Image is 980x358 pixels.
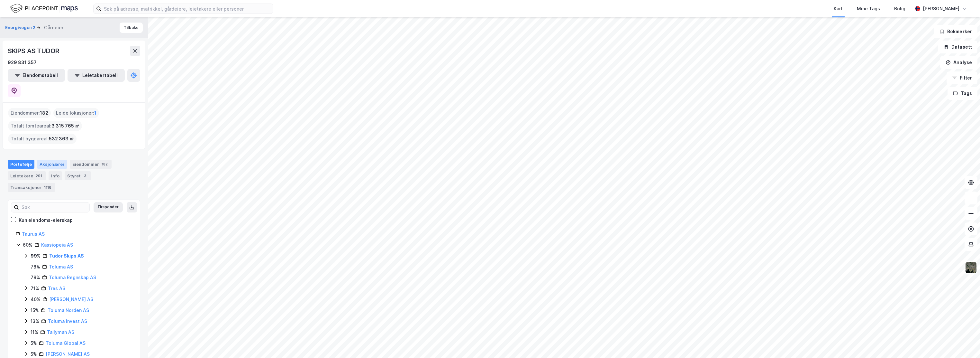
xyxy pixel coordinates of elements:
[8,59,37,66] div: 929 831 357
[8,134,77,144] div: Totalt byggareal :
[53,108,99,118] div: Leide lokasjoner :
[923,5,959,13] div: [PERSON_NAME]
[19,216,73,224] div: Kun eiendoms-eierskap
[49,171,62,180] div: Info
[44,24,63,32] div: Gårdeier
[22,231,45,237] a: Taurus AS
[49,135,74,143] span: 532 363 ㎡
[94,202,123,212] button: Ekspander
[8,171,46,180] div: Leietakere
[8,160,34,169] div: Portefølje
[43,184,53,191] div: 1116
[49,297,93,302] a: [PERSON_NAME] AS
[48,286,65,291] a: Tres AS
[48,318,87,324] a: Toluma Invest AS
[101,4,273,14] input: Søk på adresse, matrikkel, gårdeiere, leietakere eller personer
[41,242,73,248] a: Kassiopeia AS
[49,253,84,259] a: Tudor Skips AS
[49,275,96,280] a: Toluma Regnskap AS
[8,46,61,56] div: SKIPS AS TUDOR
[49,264,73,269] a: Toluma AS
[857,5,880,13] div: Mine Tags
[31,350,37,358] div: 5%
[51,122,79,130] span: 3 315 765 ㎡
[947,71,977,84] button: Filter
[938,41,977,53] button: Datasett
[8,183,55,192] div: Transaksjoner
[5,24,37,31] button: Energivegen 2
[8,69,65,82] button: Eiendomstabell
[47,329,74,335] a: Tallyman AS
[31,285,39,292] div: 71%
[31,274,40,281] div: 78%
[40,109,48,117] span: 182
[8,108,51,118] div: Eiendommer :
[34,173,43,179] div: 291
[100,161,109,167] div: 182
[94,109,96,117] span: 1
[37,160,67,169] div: Aksjonærer
[68,69,125,82] button: Leietakertabell
[31,339,37,347] div: 5%
[70,160,112,169] div: Eiendommer
[834,5,843,13] div: Kart
[948,327,980,358] iframe: Chat Widget
[48,307,89,313] a: Toluma Norden AS
[948,327,980,358] div: Kontrollprogram for chat
[31,296,41,303] div: 40%
[8,121,82,131] div: Totalt tomteareal :
[31,328,38,336] div: 11%
[31,252,41,260] div: 99%
[46,351,90,357] a: [PERSON_NAME] AS
[82,173,88,179] div: 3
[10,3,78,14] img: logo.f888ab2527a4732fd821a326f86c7f29.svg
[934,25,977,38] button: Bokmerker
[23,241,32,249] div: 60%
[948,87,977,100] button: Tags
[894,5,905,13] div: Bolig
[19,203,89,212] input: Søk
[965,261,977,274] img: 9k=
[120,23,143,33] button: Tilbake
[940,56,977,69] button: Analyse
[31,317,39,325] div: 13%
[31,263,40,271] div: 78%
[31,306,39,314] div: 15%
[65,171,91,180] div: Styret
[46,340,86,346] a: Toluma Global AS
